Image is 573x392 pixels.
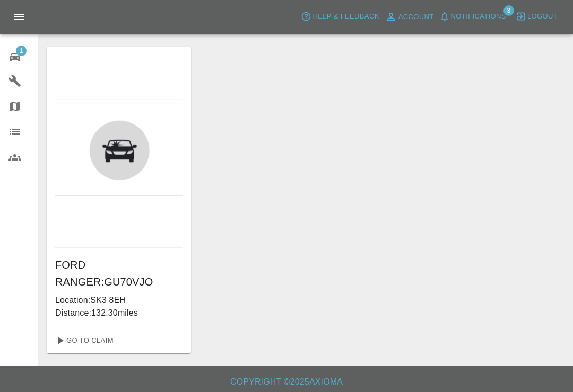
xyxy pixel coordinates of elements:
[398,11,434,23] span: Account
[55,256,183,290] h6: FORD RANGER : GU70VJO
[298,8,381,25] button: Help & Feedback
[451,11,506,23] span: Notifications
[503,5,514,16] span: 3
[51,332,116,349] a: Go To Claim
[382,8,437,25] a: Account
[55,294,183,307] p: Location: SK3 8EH
[16,46,27,56] span: 1
[513,8,560,25] button: Logout
[8,375,565,389] h6: Copyright © 2025 Axioma
[527,11,558,23] span: Logout
[312,11,379,23] span: Help & Feedback
[55,307,183,319] p: Distance: 132.30 miles
[437,8,509,25] button: Notifications
[6,4,32,30] button: Open drawer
